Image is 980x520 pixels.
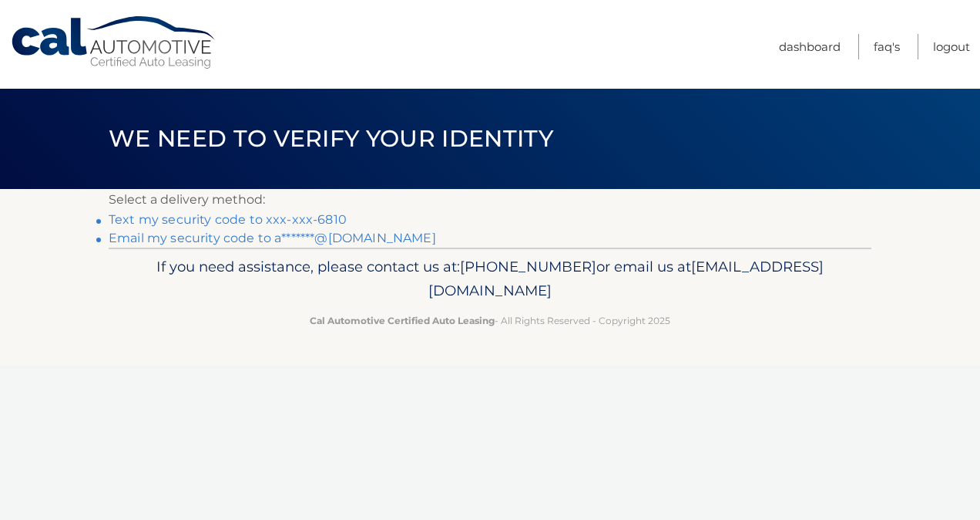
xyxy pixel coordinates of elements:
a: FAQ's [874,34,900,59]
p: - All Rights Reserved - Copyright 2025 [119,312,861,329]
p: Select a delivery method: [109,189,871,211]
a: Dashboard [779,34,841,59]
a: Email my security code to a*******@[DOMAIN_NAME] [109,231,436,245]
strong: Cal Automotive Certified Auto Leasing [310,315,495,326]
span: We need to verify your identity [109,124,553,153]
p: If you need assistance, please contact us at: or email us at [119,255,861,304]
a: Cal Automotive [10,15,218,70]
a: Text my security code to xxx-xxx-6810 [109,212,347,227]
span: [PHONE_NUMBER] [460,258,596,275]
a: Logout [933,34,970,59]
